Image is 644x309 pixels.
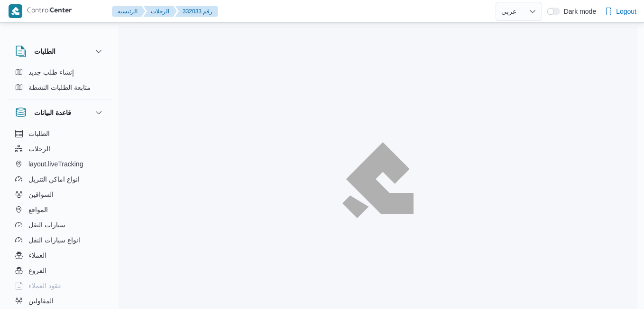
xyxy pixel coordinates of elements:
[50,8,72,15] b: Center
[28,67,74,78] span: إنشاء طلب جديد
[9,4,22,18] img: X8yXhbKr1z7QwAAAABJRU5ErkJggg==
[28,234,80,246] span: انواع سيارات النقل
[11,141,108,156] button: الرحلات
[560,8,596,15] span: Dark mode
[28,189,54,200] span: السواقين
[28,82,91,93] span: متابعة الطلبات النشطة
[8,65,112,99] div: الطلبات
[11,65,108,80] button: إنشاء طلب جديد
[28,295,54,307] span: المقاولين
[11,80,108,95] button: متابعة الطلبات النشطة
[28,204,48,215] span: المواقع
[175,6,218,17] button: 332033 رقم
[28,158,83,170] span: layout.liveTracking
[28,219,65,231] span: سيارات النقل
[28,250,46,261] span: العملاء
[11,187,108,202] button: السواقين
[11,156,108,172] button: layout.liveTracking
[34,107,71,118] h3: قاعدة البيانات
[11,217,108,232] button: سيارات النقل
[11,293,108,309] button: المقاولين
[11,248,108,263] button: العملاء
[11,172,108,187] button: انواع اماكن التنزيل
[28,280,62,291] span: عقود العملاء
[28,265,46,276] span: الفروع
[143,6,177,17] button: الرحلات
[601,2,640,21] button: Logout
[15,46,104,57] button: الطلبات
[11,278,108,293] button: عقود العملاء
[34,46,55,57] h3: الطلبات
[11,126,108,141] button: الطلبات
[616,6,636,17] span: Logout
[28,143,50,154] span: الرحلات
[28,174,80,185] span: انواع اماكن التنزيل
[15,107,104,118] button: قاعدة البيانات
[11,263,108,278] button: الفروع
[28,128,50,139] span: الطلبات
[112,6,145,17] button: الرئيسيه
[11,202,108,217] button: المواقع
[344,144,412,216] img: ILLA Logo
[11,232,108,248] button: انواع سيارات النقل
